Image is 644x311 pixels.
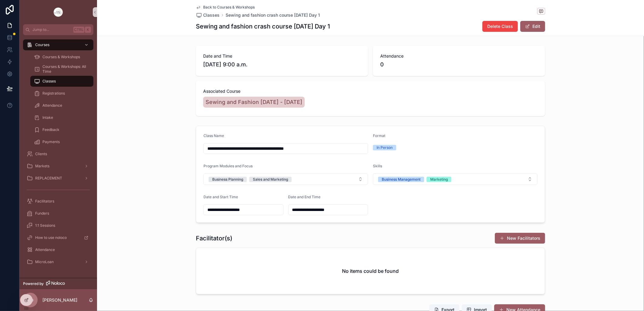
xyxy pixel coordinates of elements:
[23,220,93,231] a: 1:1 Sessions
[42,91,65,96] span: Registrations
[42,103,62,108] span: Attendance
[35,259,54,264] span: MicroLoan
[23,256,93,267] a: MicroLoan
[35,247,55,252] span: Attendance
[203,97,305,108] a: Sewing and Fashion [DATE] - [DATE]
[42,115,53,120] span: Intake
[209,176,247,182] button: Unselect BUSINESS_PLANNING
[35,164,49,169] span: Markets
[206,98,302,106] span: Sewing and Fashion [DATE] - [DATE]
[380,60,384,69] span: 0
[42,139,60,144] span: Payments
[196,5,255,10] a: Back to Courses & Workshops
[23,281,44,286] span: Powered by
[23,149,93,159] a: Clients
[30,52,93,62] a: Courses & Workshops
[203,60,361,69] span: [DATE] 9:00 a.m.
[30,136,93,147] a: Payments
[427,176,451,182] button: Unselect MARKETING
[23,232,93,243] a: How to use noloco
[35,176,62,181] span: REPLACEMENT
[53,7,63,17] img: App logo
[23,173,93,184] a: REPLACEMENT
[30,76,93,87] a: Classes
[32,27,71,32] span: Jump to...
[86,27,90,32] span: K
[373,164,382,168] span: Skills
[23,196,93,207] a: Facilitators
[42,297,77,303] p: [PERSON_NAME]
[23,24,93,35] button: Jump to...CtrlK
[249,176,292,182] button: Unselect SALES_AND_MARKETING
[430,177,448,182] div: Marketing
[196,12,220,18] a: Classes
[42,64,87,74] span: Courses & Workshops: All Time
[35,223,55,228] span: 1:1 Sessions
[30,88,93,99] a: Registrations
[35,199,54,204] span: Facilitators
[73,27,84,33] span: Ctrl
[226,12,320,18] a: Sewing and fashion crash course [DATE] Day 1
[212,177,243,182] div: Business Planning
[373,173,538,185] button: Select Button
[196,22,330,31] h1: Sewing and fashion crash course [DATE] Day 1
[203,133,224,138] span: Class Name
[23,208,93,219] a: Funders
[203,173,368,185] button: Select Button
[30,64,93,75] a: Courses & Workshops: All Time
[42,79,56,84] span: Classes
[35,211,49,216] span: Funders
[23,244,93,255] a: Attendance
[42,127,59,132] span: Feedback
[35,235,67,240] span: How to use noloco
[342,267,399,275] h2: No items could be found
[380,53,538,59] span: Attendance
[382,177,421,182] div: Business Management
[23,161,93,172] a: Markets
[378,176,424,182] button: Unselect BUSINESS_MANAGEMENT
[373,133,385,138] span: Format
[23,39,93,50] a: Courses
[288,195,321,199] span: Date and End Time
[35,42,49,47] span: Courses
[42,55,80,59] span: Courses & Workshops
[203,53,361,59] span: Date and Time
[377,145,393,150] div: In Person
[19,278,97,289] a: Powered by
[35,152,47,156] span: Clients
[196,234,232,242] h1: Facilitator(s)
[203,164,253,168] span: Program Modules and Focus
[520,21,545,32] button: Edit
[203,5,255,10] span: Back to Courses & Workshops
[203,195,238,199] span: Date and Start Time
[487,23,513,29] span: Delete Class
[495,233,545,244] button: New Facilitators
[203,12,220,18] span: Classes
[30,124,93,135] a: Feedback
[253,177,288,182] div: Sales and Marketing
[19,35,97,275] div: scrollable content
[30,112,93,123] a: Intake
[30,100,93,111] a: Attendance
[203,88,538,94] span: Associated Course
[482,21,518,32] button: Delete Class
